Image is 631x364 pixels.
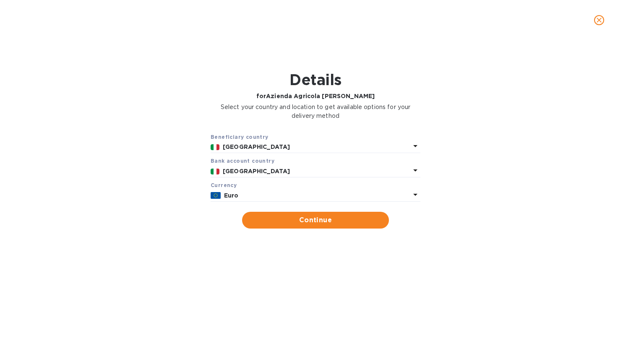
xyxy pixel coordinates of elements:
[256,93,375,99] b: for Azienda Agricola [PERSON_NAME]
[211,182,237,188] b: Currency
[211,144,219,150] img: IT
[211,158,274,164] b: Bank account cоuntry
[211,134,269,140] b: Beneficiary country
[249,215,382,225] span: Continue
[211,103,420,120] p: Select your country and location to get available options for your delivery method
[223,168,290,174] b: [GEOGRAPHIC_DATA]
[242,212,389,229] button: Continue
[224,192,239,199] b: Euro
[211,169,219,174] img: IT
[589,10,609,30] button: close
[211,71,420,88] h1: Details
[223,143,290,150] b: [GEOGRAPHIC_DATA]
